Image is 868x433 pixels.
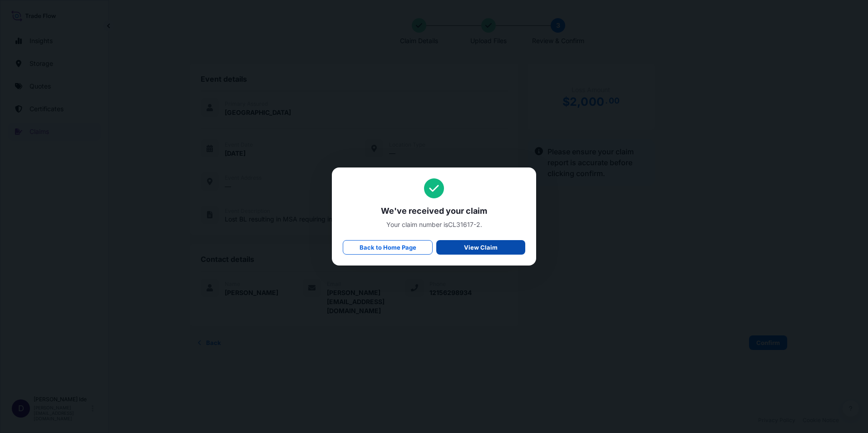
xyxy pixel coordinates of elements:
[343,240,433,255] a: Back to Home Page
[343,206,525,216] span: We've received your claim
[343,220,525,229] span: Your claim number is CL31617-2 .
[360,243,416,252] p: Back to Home Page
[436,240,525,255] a: View Claim
[464,243,498,252] p: View Claim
